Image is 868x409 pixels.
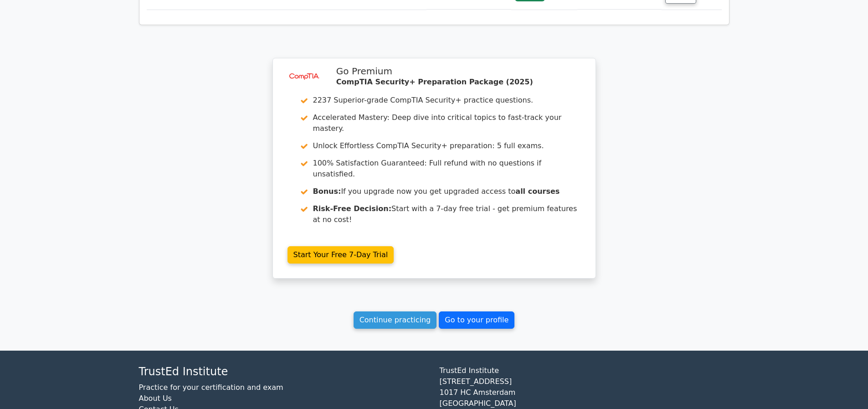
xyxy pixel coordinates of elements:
a: Practice for your certification and exam [139,383,283,392]
a: Start Your Free 7-Day Trial [288,246,394,264]
a: About Us [139,394,172,403]
a: Go to your profile [439,311,514,329]
h4: TrustEd Institute [139,365,429,378]
a: Continue practicing [354,311,437,329]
